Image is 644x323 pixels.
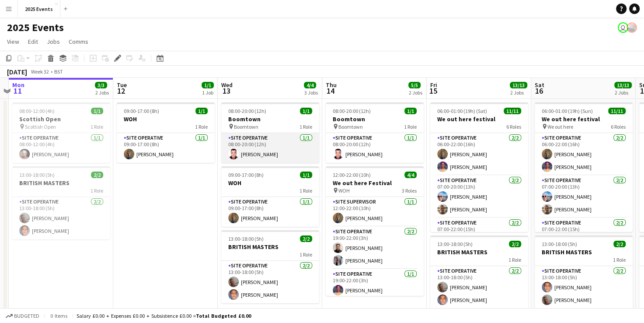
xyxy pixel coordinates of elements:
app-card-role: Site Operative2/207:00-22:00 (15h) [430,218,528,260]
span: 06:00-01:00 (19h) (Sat) [437,108,487,114]
span: 1 Role [508,256,521,263]
a: Edit [24,36,42,47]
span: 1/1 [300,172,312,178]
span: Fri [430,81,437,89]
span: Thu [326,81,337,89]
span: 11/11 [608,108,626,114]
span: 3/3 [95,82,107,88]
span: 13/13 [510,82,527,88]
div: 13:00-18:00 (5h)2/2BRITISH MASTERS1 RoleSite Operative2/213:00-18:00 (5h)[PERSON_NAME][PERSON_NAME] [535,235,633,309]
span: 13 [220,86,233,96]
a: Comms [65,36,92,47]
span: 12:00-22:00 (10h) [333,172,371,178]
app-card-role: Site Operative2/207:00-22:00 (15h) [535,218,633,260]
span: 5/5 [408,82,421,88]
app-job-card: 08:00-20:00 (12h)1/1Boomtown Boomtown1 RoleSite Operative1/108:00-20:00 (12h)[PERSON_NAME] [221,102,319,163]
span: Scottish Open [25,123,56,130]
span: View [7,38,19,46]
div: 13:00-18:00 (5h)2/2BRITISH MASTERS1 RoleSite Operative2/213:00-18:00 (5h)[PERSON_NAME][PERSON_NAME] [430,235,528,309]
app-card-role: Site Operative2/206:00-22:00 (16h)[PERSON_NAME][PERSON_NAME] [535,133,633,176]
span: Week 32 [29,68,51,75]
span: 09:00-17:00 (8h) [124,108,159,114]
h3: BRITISH MASTERS [12,179,110,187]
app-card-role: Site Operative2/213:00-18:00 (5h)[PERSON_NAME][PERSON_NAME] [221,261,319,303]
app-job-card: 09:00-17:00 (8h)1/1WOH1 RoleSite Operative1/109:00-17:00 (8h)[PERSON_NAME] [117,102,215,163]
div: 2 Jobs [615,89,631,96]
span: Comms [69,38,88,46]
span: 6 Roles [611,123,626,130]
span: 13:00-18:00 (5h) [19,172,55,178]
div: 2 Jobs [95,89,109,96]
span: 1/1 [195,108,208,114]
div: 1 Job [202,89,213,96]
span: Edit [28,38,38,46]
app-card-role: Site Operative1/109:00-17:00 (8h)[PERSON_NAME] [117,133,215,163]
app-card-role: Site Supervisor1/112:00-22:00 (10h)[PERSON_NAME] [326,197,424,227]
app-card-role: Site Operative2/213:00-18:00 (5h)[PERSON_NAME][PERSON_NAME] [12,197,110,239]
div: 2 Jobs [409,89,422,96]
h3: Boomtown [221,115,319,123]
app-card-role: Site Operative1/108:00-20:00 (12h)[PERSON_NAME] [326,133,424,163]
div: 12:00-22:00 (10h)4/4We out here Festival WOH3 RolesSite Supervisor1/112:00-22:00 (10h)[PERSON_NAM... [326,166,424,296]
span: 1 Role [613,256,626,263]
span: 14 [324,86,337,96]
h3: WOH [221,179,319,187]
span: 13:00-18:00 (5h) [228,235,264,242]
span: 4/4 [404,172,417,178]
span: Wed [221,81,233,89]
span: 15 [429,86,437,96]
app-card-role: Site Operative2/206:00-22:00 (16h)[PERSON_NAME][PERSON_NAME] [430,133,528,176]
span: 1 Role [91,187,103,194]
app-user-avatar: Olivia Gill [618,22,628,33]
app-job-card: 09:00-17:00 (8h)1/1WOH1 RoleSite Operative1/109:00-17:00 (8h)[PERSON_NAME] [221,166,319,227]
span: 1 Role [404,123,417,130]
span: 3 Roles [402,187,417,194]
app-job-card: 06:00-01:00 (19h) (Sun)11/11We out here festival We out here6 RolesSite Operative2/206:00-22:00 (... [535,102,633,232]
span: 1/1 [91,108,103,114]
span: 11/11 [504,108,521,114]
button: Budgeted [4,311,41,321]
span: 13/13 [614,82,632,88]
app-job-card: 08:00-20:00 (12h)1/1Boomtown Boomtown1 RoleSite Operative1/108:00-20:00 (12h)[PERSON_NAME] [326,102,424,163]
h1: 2025 Events [7,21,64,34]
span: Sat [535,81,544,89]
h3: BRITISH MASTERS [535,248,633,256]
span: 4/4 [304,82,316,88]
app-job-card: 06:00-01:00 (19h) (Sat)11/11We out here festival6 RolesSite Operative2/206:00-22:00 (16h)[PERSON_... [430,102,528,232]
span: 12 [115,86,127,96]
span: 1 Role [299,123,312,130]
app-card-role: Site Operative1/109:00-17:00 (8h)[PERSON_NAME] [221,197,319,227]
app-user-avatar: Josh Tutty [627,22,637,33]
app-card-role: Site Operative1/119:00-22:00 (3h)[PERSON_NAME] [326,269,424,299]
span: 06:00-01:00 (19h) (Sun) [542,108,593,114]
app-card-role: Site Operative1/108:00-20:00 (12h)[PERSON_NAME] [221,133,319,163]
span: 13:00-18:00 (5h) [437,241,473,247]
span: 08:00-12:00 (4h) [19,108,55,114]
a: Jobs [43,36,63,47]
app-card-role: Site Operative2/213:00-18:00 (5h)[PERSON_NAME][PERSON_NAME] [535,266,633,309]
app-job-card: 13:00-18:00 (5h)2/2BRITISH MASTERS1 RoleSite Operative2/213:00-18:00 (5h)[PERSON_NAME][PERSON_NAME] [221,230,319,303]
div: Salary £0.00 + Expenses £0.00 + Subsistence £0.00 = [77,312,251,319]
h3: BRITISH MASTERS [430,248,528,256]
div: 08:00-12:00 (4h)1/1Scottish Open Scottish Open1 RoleSite Operative1/108:00-12:00 (4h)[PERSON_NAME] [12,102,110,163]
span: 13:00-18:00 (5h) [542,241,577,247]
h3: BRITISH MASTERS [221,243,319,251]
span: 2/2 [613,241,626,247]
div: 13:00-18:00 (5h)2/2BRITISH MASTERS1 RoleSite Operative2/213:00-18:00 (5h)[PERSON_NAME][PERSON_NAME] [12,166,110,239]
h3: Boomtown [326,115,424,123]
app-card-role: Site Operative2/207:00-20:00 (13h)[PERSON_NAME][PERSON_NAME] [430,176,528,218]
span: 1 Role [299,187,312,194]
span: 2/2 [91,172,103,178]
a: View [3,36,23,47]
div: BST [54,68,63,75]
span: 0 items [48,312,69,319]
span: We out here [547,123,573,130]
h3: We out here Festival [326,179,424,187]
